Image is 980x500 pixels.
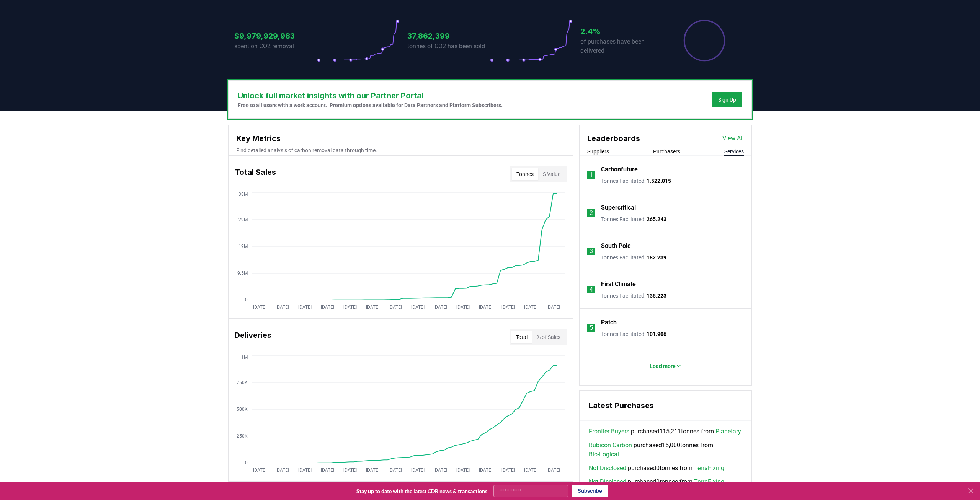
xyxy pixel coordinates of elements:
[587,133,640,144] h3: Leaderboards
[647,254,666,261] span: 182.239
[590,285,593,294] p: 4
[718,96,736,104] a: Sign Up
[407,42,490,51] p: tonnes of CO2 has been sold
[434,467,447,473] tspan: [DATE]
[683,19,726,62] div: Percentage of sales delivered
[589,427,741,436] span: purchased 115,211 tonnes from
[589,477,724,487] span: purchased 0 tonnes from
[601,203,636,212] a: Supercritical
[589,477,626,487] a: Not Disclosed
[253,467,266,473] tspan: [DATE]
[234,42,317,51] p: spent on CO2 removal
[321,305,334,310] tspan: [DATE]
[238,192,248,197] tspan: 38M
[532,331,565,343] button: % of Sales
[245,297,248,303] tspan: 0
[238,217,248,222] tspan: 29M
[589,441,742,459] span: purchased 15,000 tonnes from
[538,168,565,180] button: $ Value
[241,355,248,360] tspan: 1M
[590,247,593,256] p: 3
[343,305,357,310] tspan: [DATE]
[245,460,248,466] tspan: 0
[456,467,470,473] tspan: [DATE]
[524,467,537,473] tspan: [DATE]
[589,400,742,411] h3: Latest Purchases
[237,380,248,385] tspan: 750K
[724,148,744,155] button: Services
[389,467,402,473] tspan: [DATE]
[237,270,248,276] tspan: 9.5M
[456,305,470,310] tspan: [DATE]
[389,305,402,310] tspan: [DATE]
[712,92,742,107] button: Sign Up
[590,208,593,218] p: 2
[601,215,666,223] p: Tonnes Facilitated :
[587,148,609,155] button: Suppliers
[647,216,666,222] span: 265.243
[590,323,593,332] p: 5
[647,293,666,299] span: 135.223
[694,464,724,473] a: TerraFixing
[601,292,666,300] p: Tonnes Facilitated :
[589,441,632,450] a: Rubicon Carbon
[511,331,532,343] button: Total
[501,305,515,310] tspan: [DATE]
[276,467,289,473] tspan: [DATE]
[298,467,312,473] tspan: [DATE]
[479,305,492,310] tspan: [DATE]
[589,464,626,473] a: Not Disclosed
[590,170,593,179] p: 1
[647,178,671,184] span: 1.522.815
[479,467,492,473] tspan: [DATE]
[321,467,334,473] tspan: [DATE]
[236,147,565,154] p: Find detailed analysis of carbon removal data through time.
[580,37,663,55] p: of purchases have been delivered
[276,305,289,310] tspan: [DATE]
[580,26,663,37] h3: 2.4%
[589,450,619,459] a: Bio-Logical
[601,280,636,289] a: First Climate
[601,165,638,174] a: Carbonfuture
[237,433,248,439] tspan: 250K
[407,30,490,42] h3: 37,862,399
[589,427,629,436] a: Frontier Buyers
[653,148,680,155] button: Purchasers
[238,90,503,101] h3: Unlock full market insights with our Partner Portal
[411,467,425,473] tspan: [DATE]
[512,168,538,180] button: Tonnes
[366,305,379,310] tspan: [DATE]
[434,305,447,310] tspan: [DATE]
[235,166,276,182] h3: Total Sales
[234,30,317,42] h3: $9,979,929,983
[601,318,617,327] a: Patch
[235,329,271,345] h3: Deliveries
[253,305,266,310] tspan: [DATE]
[647,331,666,337] span: 101.906
[547,467,560,473] tspan: [DATE]
[694,477,724,487] a: TerraFixing
[343,467,357,473] tspan: [DATE]
[501,467,515,473] tspan: [DATE]
[236,133,565,144] h3: Key Metrics
[589,464,724,473] span: purchased 0 tonnes from
[722,134,744,143] a: View All
[366,467,379,473] tspan: [DATE]
[238,101,503,109] p: Free to all users with a work account. Premium options available for Data Partners and Platform S...
[644,358,688,374] button: Load more
[411,305,425,310] tspan: [DATE]
[524,305,537,310] tspan: [DATE]
[237,407,248,412] tspan: 500K
[298,305,312,310] tspan: [DATE]
[601,330,666,338] p: Tonnes Facilitated :
[650,362,676,370] p: Load more
[238,244,248,249] tspan: 19M
[547,305,560,310] tspan: [DATE]
[601,241,631,251] a: South Pole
